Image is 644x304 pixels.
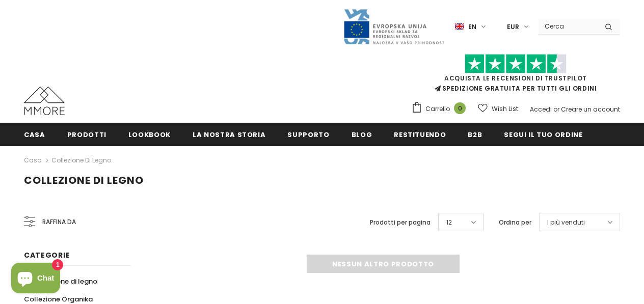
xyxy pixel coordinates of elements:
a: Acquista le recensioni di TrustPilot [444,74,587,82]
a: Creare un account [561,105,620,114]
a: Javni Razpis [343,22,445,31]
a: Restituendo [394,123,446,146]
a: Casa [24,154,42,167]
span: Lookbook [128,130,171,140]
img: i-lang-1.png [455,22,464,31]
a: Blog [352,123,372,146]
img: Javni Razpis [343,8,445,45]
span: Blog [352,130,372,140]
span: Segui il tuo ordine [504,130,582,140]
span: 12 [446,217,452,228]
span: Prodotti [67,130,106,140]
a: Wish List [478,100,518,118]
span: supporto [287,130,329,140]
span: SPEDIZIONE GRATUITA PER TUTTI GLI ORDINI [411,59,620,93]
span: en [468,22,476,32]
span: 0 [454,102,466,114]
span: Collezione Organika [24,294,93,304]
label: Ordina per [499,217,531,228]
img: Fidati di Pilot Stars [465,54,567,74]
a: Lookbook [128,123,171,146]
a: La nostra storia [193,123,265,146]
inbox-online-store-chat: Shopify online store chat [8,263,63,296]
span: B2B [468,130,482,140]
span: Raffina da [42,216,76,228]
span: or [553,105,559,114]
img: Casi MMORE [24,87,65,115]
span: Carrello [425,104,450,114]
label: Prodotti per pagina [370,217,431,228]
a: Casa [24,123,45,146]
a: Collezione di legno [51,156,111,164]
span: La nostra storia [193,130,265,140]
span: EUR [507,22,519,32]
span: I più venduti [547,217,585,228]
span: Collezione di legno [33,277,97,286]
a: Segui il tuo ordine [504,123,582,146]
a: supporto [287,123,329,146]
span: Restituendo [394,130,446,140]
span: Collezione di legno [24,173,144,187]
a: Accedi [530,105,552,114]
a: Prodotti [67,123,106,146]
span: Categorie [24,250,70,260]
a: B2B [468,123,482,146]
a: Carrello 0 [411,101,471,117]
span: Casa [24,130,45,140]
span: Wish List [492,104,518,114]
input: Search Site [539,19,597,34]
